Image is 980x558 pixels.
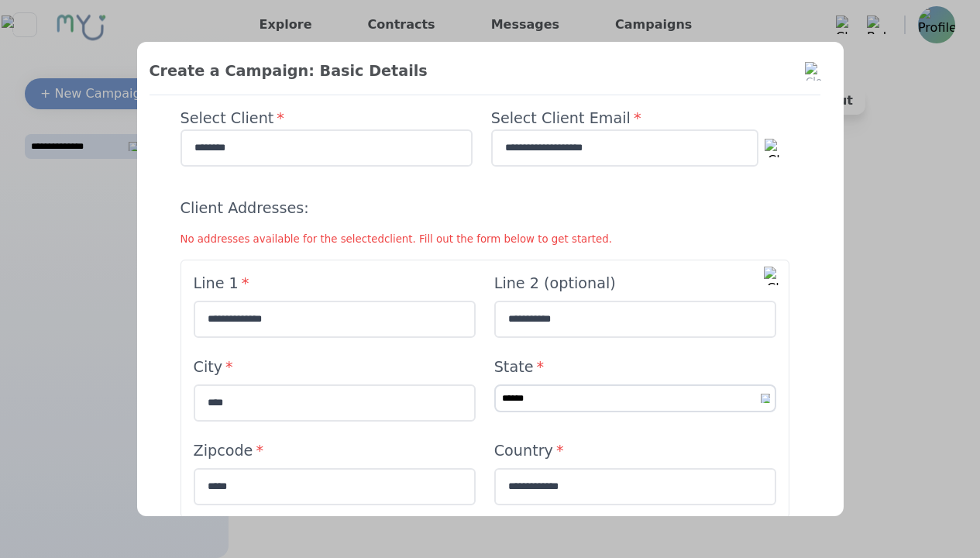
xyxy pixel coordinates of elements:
h4: Line 1 [194,273,476,294]
p: No addresses available for the selected client . Fill out the form below to get started. [181,232,789,247]
h4: State [494,356,776,378]
img: Close new address [764,267,782,285]
h4: Line 2 (optional) [494,273,776,294]
img: Close [805,62,824,81]
img: Close [765,139,783,157]
h4: Select Client [181,108,473,129]
h4: Zipcode [194,440,476,462]
h4: City [194,356,476,378]
h4: Country [494,440,776,462]
h2: Create a Campaign: Basic Details [150,60,820,82]
h4: Client Addresses: [181,198,789,219]
h4: Select Client Email [491,108,783,129]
